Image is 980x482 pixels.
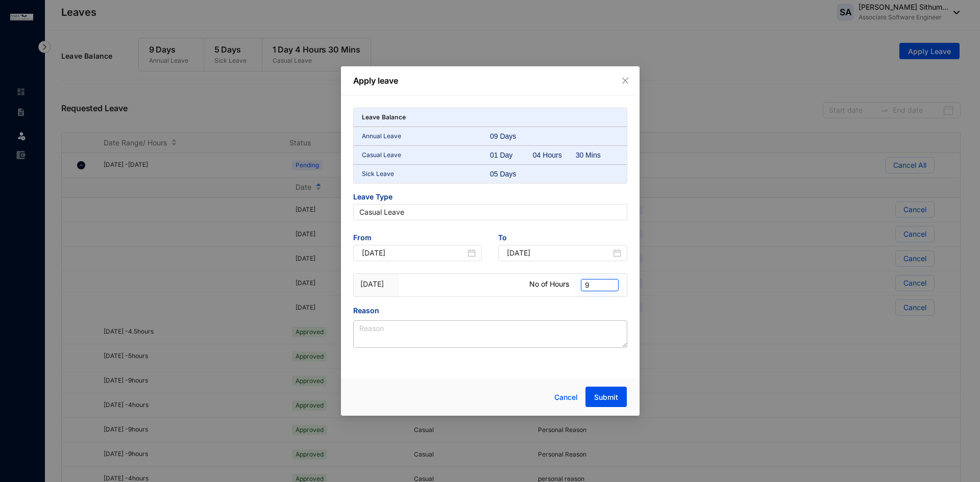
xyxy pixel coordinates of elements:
span: Leave Type [353,192,627,204]
div: 30 Mins [576,150,619,160]
textarea: Reason [353,320,627,348]
button: Cancel [547,387,585,408]
p: Leave Balance [362,112,406,122]
span: 9 [585,280,615,291]
button: Close [620,75,631,86]
div: 05 Days [490,169,533,179]
div: 09 Days [490,131,533,141]
span: close [621,77,629,85]
p: Casual Leave [362,150,491,160]
input: Start Date [362,247,466,259]
div: 01 Day [490,150,533,160]
span: Submit [594,392,618,402]
span: To [498,233,627,245]
span: Casual Leave [359,205,621,220]
input: End Date [507,247,611,259]
p: No of Hours [529,279,569,289]
p: Annual Leave [362,131,491,141]
p: Sick Leave [362,169,491,179]
label: Reason [353,305,386,316]
button: Submit [585,387,627,407]
span: From [353,233,482,245]
div: 04 Hours [533,150,576,160]
p: Apply leave [353,74,627,87]
span: Cancel [554,392,578,403]
p: [DATE] [360,279,393,289]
